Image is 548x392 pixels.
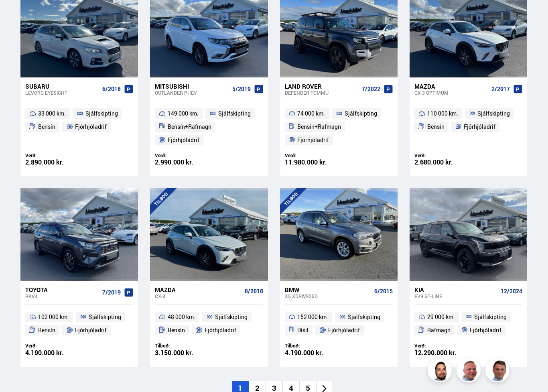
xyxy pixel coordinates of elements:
[155,349,209,356] div: 3.150.000 kr.
[464,122,495,132] span: Fjórhjóladrif
[474,312,507,322] span: Sjálfskipting
[218,109,251,118] span: Sjálfskipting
[285,83,359,90] div: Land Rover
[20,77,138,177] a: Subaru Levorg EYESIGHT 6/2018 33 000 km. Sjálfskipting Bensín Fjórhjóladrif Verð: 2.890.000 kr.
[168,109,199,118] span: 149 000 km.
[75,325,107,335] span: Fjórhjóladrif
[470,325,501,335] span: Fjórhjóladrif
[75,122,107,132] span: Fjórhjóladrif
[414,343,469,349] div: Verð:
[285,349,339,356] div: 4.190.000 kr.
[414,83,488,90] div: Mazda
[85,109,118,118] span: Sjálfskipting
[155,343,209,349] div: Tilboð:
[25,90,99,95] div: Levorg EYESIGHT
[285,293,371,299] div: X5 XDRIVE25D
[232,86,251,92] span: 5/2019
[501,288,522,295] span: 12/2024
[410,77,527,177] a: Mazda CX-3 OPTIMUM 2/2017 110 000 km. Sjálfskipting Bensín Fjórhjóladrif Verð: 2.680.000 kr.
[427,312,455,322] span: 29 000 km.
[427,109,458,118] span: 110 000 km.
[285,343,339,349] div: Tilboð:
[25,349,79,356] div: 4.190.000 kr.
[38,122,55,132] span: Bensín
[155,83,229,90] div: Mitsubishi
[414,159,469,166] div: 2.680.000 kr.
[38,325,55,335] span: Bensín
[205,325,236,335] span: Fjórhjóladrif
[25,286,99,293] div: Toyota
[477,109,510,118] span: Sjálfskipting
[150,281,268,367] a: Mazda CX-3 8/2018 48 000 km. Sjálfskipting Bensín Fjórhjóladrif Tilboð: 3.150.000 kr.
[328,325,360,335] span: Fjórhjóladrif
[38,109,66,118] span: 33 000 km.
[25,293,99,299] div: RAV4
[89,312,121,322] span: Sjálfskipting
[155,90,229,95] div: Outlander PHEV
[348,312,380,322] span: Sjálfskipting
[168,122,211,132] span: Bensín+Rafmagn
[280,281,398,367] a: BMW X5 XDRIVE25D 6/2015 152 000 km. Sjálfskipting Dísil Fjórhjóladrif Tilboð: 4.190.000 kr.
[25,83,99,90] div: Subaru
[20,281,138,367] a: Toyota RAV4 7/2019 102 000 km. Sjálfskipting Bensín Fjórhjóladrif Verð: 4.190.000 kr.
[168,135,199,145] span: Fjórhjóladrif
[458,360,482,384] img: siFngHWaQ9KaOqBr.png
[25,152,79,158] div: Verð:
[285,152,339,158] div: Verð:
[280,77,398,177] a: Land Rover Defender TOMMU 7/2022 74 000 km. Sjálfskipting Bensín+Rafmagn Fjórhjóladrif Verð: 11.9...
[427,325,451,335] span: Rafmagn
[362,86,380,92] span: 7/2022
[297,135,329,145] span: Fjórhjóladrif
[25,343,79,349] div: Verð:
[414,90,488,95] div: CX-3 OPTIMUM
[297,109,325,118] span: 74 000 km.
[487,360,511,384] img: FbJEzSuNWCJXmdc-.webp
[168,325,185,335] span: Bensín
[215,312,248,322] span: Sjálfskipting
[150,77,268,177] a: Mitsubishi Outlander PHEV 5/2019 149 000 km. Sjálfskipting Bensín+Rafmagn Fjórhjóladrif Verð: 2.9...
[25,159,79,166] div: 2.890.000 kr.
[245,288,263,295] span: 8/2018
[155,286,241,293] div: Mazda
[427,122,444,132] span: Bensín
[491,86,510,92] span: 2/2017
[285,90,359,95] div: Defender TOMMU
[6,3,30,27] button: Open LiveChat chat widget
[410,281,527,367] a: Kia EV9 GT-LINE 12/2024 29 000 km. Sjálfskipting Rafmagn Fjórhjóladrif Verð: 12.290.000 kr.
[297,325,309,335] span: Dísil
[414,349,469,356] div: 12.290.000 kr.
[285,159,339,166] div: 11.980.000 kr.
[102,86,121,92] span: 6/2018
[102,289,121,296] span: 7/2019
[414,293,497,299] div: EV9 GT-LINE
[155,152,209,158] div: Verð:
[414,152,469,158] div: Verð:
[155,293,241,299] div: CX-3
[285,286,371,293] div: BMW
[429,360,453,384] img: nhp88E3Fdnt1Opn2.png
[38,312,69,322] span: 102 000 km.
[374,288,393,295] span: 6/2015
[155,159,209,166] div: 2.990.000 kr.
[168,312,195,322] span: 48 000 km.
[414,286,497,293] div: Kia
[297,122,341,132] span: Bensín+Rafmagn
[297,312,328,322] span: 152 000 km.
[345,109,377,118] span: Sjálfskipting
